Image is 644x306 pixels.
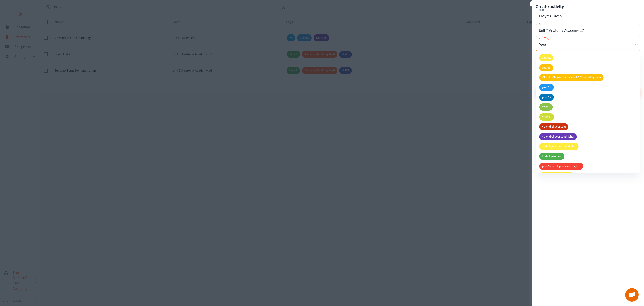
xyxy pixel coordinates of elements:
[539,51,551,55] label: Comment
[539,164,583,168] span: year 9 end of year exam higher
[539,22,545,26] label: Code
[539,115,554,119] span: Year 11
[539,95,554,99] span: year 12
[539,65,553,70] span: year13
[539,105,553,109] span: Year 9
[536,4,640,10] h6: Create activity
[539,85,554,90] span: year 13
[539,134,577,139] span: Y9 end of year test higher
[539,154,564,159] span: End of year test
[539,75,604,80] span: YEar 11 Chemical Analysis L2 Chromotography
[539,125,568,129] span: Y8 end of year test
[539,144,579,149] span: end of year test foundation
[625,288,639,302] div: Open chat
[539,56,553,60] span: year12
[539,8,546,12] label: Name
[530,2,534,6] button: Close
[633,42,639,48] button: Close
[539,37,550,40] label: Add Tags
